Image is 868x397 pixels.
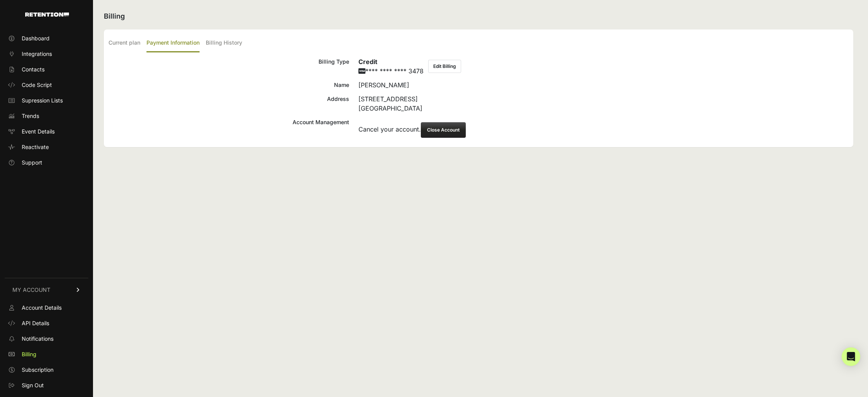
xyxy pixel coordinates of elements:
[22,81,52,89] span: Code Script
[22,50,52,58] span: Integrations
[108,34,140,52] label: Current plan
[5,278,88,302] a: MY ACCOUNT
[22,381,44,389] span: Sign Out
[22,143,49,151] span: Reactivate
[25,12,69,17] img: Retention.com
[22,335,53,343] span: Notifications
[22,319,49,327] span: API Details
[5,32,88,45] a: Dashboard
[358,57,424,66] h6: Credit
[146,34,200,52] label: Payment Information
[12,286,50,294] span: MY ACCOUNT
[358,118,849,138] div: Cancel your account.
[206,34,242,52] label: Billing History
[22,35,50,42] span: Dashboard
[5,348,88,361] a: Billing
[5,141,88,153] a: Reactivate
[5,63,88,76] a: Contacts
[428,60,461,73] button: Edit Billing
[5,79,88,91] a: Code Script
[104,11,853,22] h2: Billing
[5,379,88,392] a: Sign Out
[5,317,88,329] a: API Details
[5,333,88,345] a: Notifications
[5,125,88,138] a: Event Details
[5,302,88,314] a: Account Details
[22,128,55,135] span: Event Details
[22,159,42,166] span: Support
[108,80,349,90] div: Name
[22,304,62,312] span: Account Details
[5,156,88,169] a: Support
[108,118,349,138] div: Account Management
[22,350,36,358] span: Billing
[22,366,53,374] span: Subscription
[22,97,63,104] span: Supression Lists
[5,48,88,60] a: Integrations
[842,347,860,366] div: Open Intercom Messenger
[5,364,88,376] a: Subscription
[5,94,88,107] a: Supression Lists
[22,66,45,73] span: Contacts
[358,94,849,113] div: [STREET_ADDRESS] [GEOGRAPHIC_DATA]
[108,94,349,113] div: Address
[5,110,88,122] a: Trends
[421,122,466,138] button: Close Account
[108,57,349,76] div: Billing Type
[358,80,849,90] div: [PERSON_NAME]
[22,112,39,120] span: Trends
